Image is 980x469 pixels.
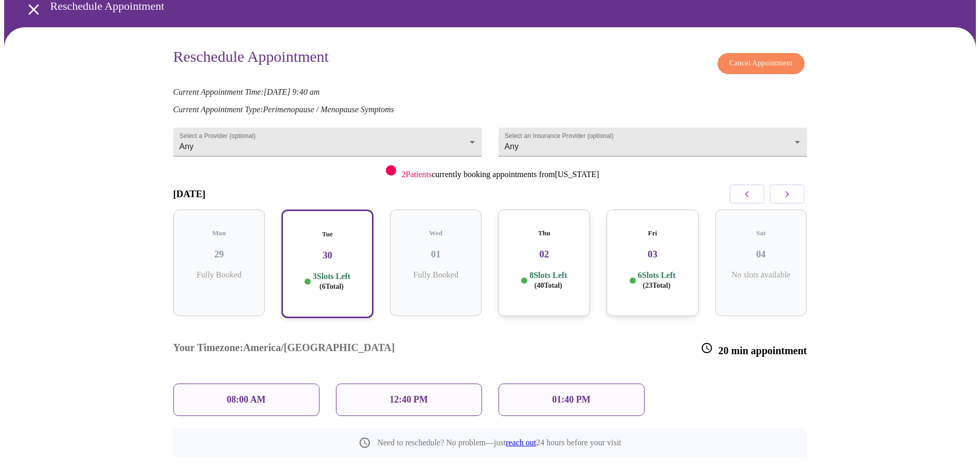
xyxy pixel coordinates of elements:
[389,394,427,405] p: 12:40 PM
[398,270,474,280] p: Fully Booked
[173,188,206,200] h3: [DATE]
[615,229,690,237] h5: Fri
[718,53,805,74] button: Cancel Appointment
[506,438,536,447] a: reach out
[506,229,582,237] h5: Thu
[291,250,364,261] h3: 30
[534,282,562,289] span: ( 40 Total)
[638,270,675,290] p: 6 Slots Left
[723,229,799,237] h5: Sat
[506,249,582,260] h3: 02
[182,249,257,260] h3: 29
[319,283,344,290] span: ( 6 Total)
[529,270,567,290] p: 8 Slots Left
[173,105,394,114] em: Current Appointment Type: Perimenopause / Menopause Symptoms
[182,229,257,237] h5: Mon
[398,229,474,237] h5: Wed
[701,342,807,357] h3: 20 min appointment
[173,88,320,96] em: Current Appointment Time: [DATE] 9:40 am
[227,394,266,405] p: 08:00 AM
[498,128,807,157] div: Any
[173,48,329,69] h3: Reschedule Appointment
[377,438,621,447] p: Need to reschedule? No problem—just 24 hours before your visit
[643,282,670,289] span: ( 23 Total)
[398,249,474,260] h3: 01
[313,271,350,291] p: 3 Slots Left
[182,270,257,280] p: Fully Booked
[723,270,799,280] p: No slots available
[723,249,799,260] h3: 04
[173,342,395,357] h3: Your Timezone: America/[GEOGRAPHIC_DATA]
[291,230,364,238] h5: Tue
[173,128,482,157] div: Any
[729,57,793,70] span: Cancel Appointment
[615,249,690,260] h3: 03
[401,170,599,179] p: currently booking appointments from [US_STATE]
[552,394,590,405] p: 01:40 PM
[401,170,432,179] span: 2 Patients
